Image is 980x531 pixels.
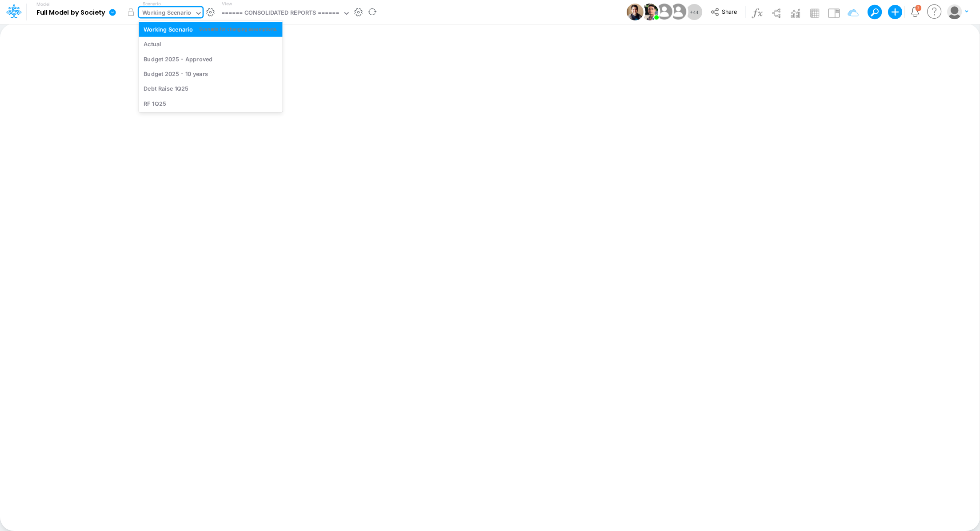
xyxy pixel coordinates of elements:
[668,2,688,22] img: User Image Icon
[143,0,161,7] label: Scenario
[144,25,193,33] div: Working Scenario
[144,70,208,78] div: Budget 2025 - 10 years
[144,99,166,108] div: RF 1Q25
[221,8,340,19] div: ====== CONSOLIDATED REPORTS ======
[144,84,188,93] div: Debt Raise 1Q25
[641,4,658,20] img: User Image Icon
[917,6,920,10] div: 3 unread items
[654,2,674,22] img: User Image Icon
[690,9,699,15] span: + 44
[144,55,212,63] div: Budget 2025 - Approved
[144,40,161,48] div: Actual
[222,0,232,7] label: View
[36,9,105,17] b: Full Model by Society
[627,4,644,20] img: User Image Icon
[199,26,277,32] div: Scenario for changing assumptions.
[142,8,192,19] div: Working Scenario
[706,5,743,19] button: Share
[910,7,920,17] a: Notifications
[722,8,737,15] span: Share
[36,2,50,7] label: Model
